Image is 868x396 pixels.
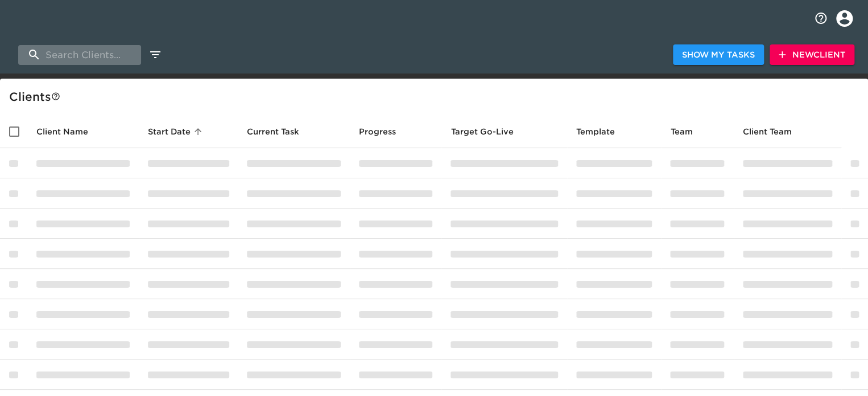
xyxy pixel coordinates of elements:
[807,5,834,32] button: notifications
[673,44,764,66] button: Show My Tasks
[576,125,630,138] span: Template
[51,92,60,101] svg: This is a list of all of your clients and clients shared with you
[770,44,854,66] button: NewClient
[36,125,103,138] span: Client Name
[9,88,863,106] div: Client s
[247,125,299,138] span: This is the next Task in this Hub that should be completed
[450,125,513,138] span: Calculated based on the start date and the duration of all Tasks contained in this Hub.
[450,125,528,138] span: Target Go-Live
[682,48,755,62] span: Show My Tasks
[828,2,861,35] button: profile
[247,125,314,138] span: Current Task
[18,45,141,65] input: search
[743,125,807,138] span: Client Team
[359,125,411,138] span: Progress
[146,45,165,64] button: edit
[670,125,707,138] span: Team
[148,125,205,138] span: Start Date
[779,48,845,62] span: New Client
